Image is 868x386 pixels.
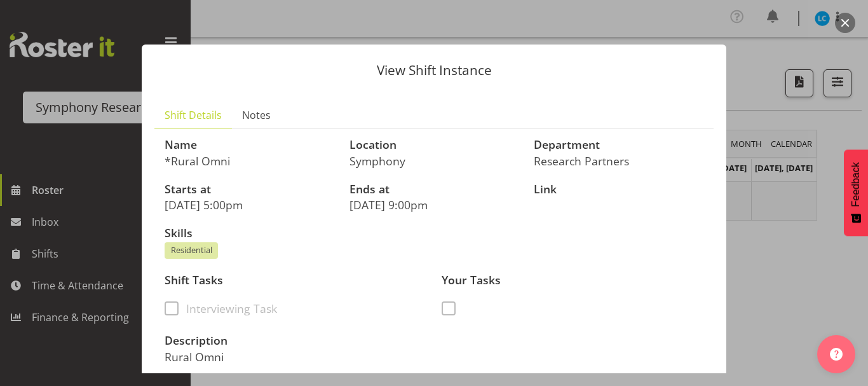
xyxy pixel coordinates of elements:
[165,198,334,212] p: [DATE] 5:00pm
[349,139,519,151] h3: Location
[850,162,862,207] span: Feedback
[154,64,714,77] p: View Shift Instance
[844,149,868,236] button: Feedback - Show survey
[534,154,703,168] p: Research Partners
[242,107,271,123] span: Notes
[442,274,703,287] h3: Your Tasks
[534,183,703,196] h3: Link
[349,154,519,168] p: Symphony
[534,139,703,151] h3: Department
[349,183,519,196] h3: Ends at
[179,301,277,315] span: Interviewing Task
[165,334,426,347] h3: Description
[165,183,334,196] h3: Starts at
[165,139,334,151] h3: Name
[171,244,212,256] span: Residential
[165,227,703,240] h3: Skills
[830,348,843,361] img: help-xxl-2.png
[165,107,222,123] span: Shift Details
[349,198,519,212] p: [DATE] 9:00pm
[165,154,334,168] p: *Rural Omni
[165,350,426,364] p: Rural Omni
[165,274,426,287] h3: Shift Tasks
